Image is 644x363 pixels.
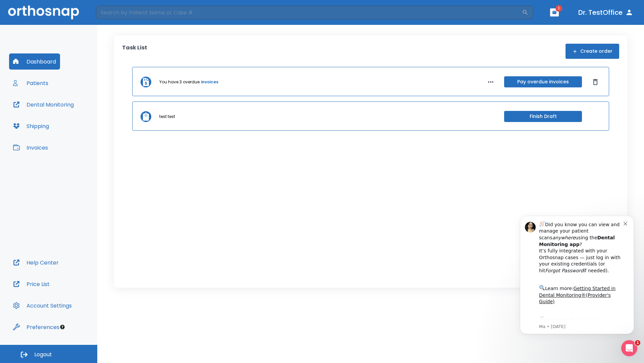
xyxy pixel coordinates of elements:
[510,206,644,345] iframe: Intercom notifications message
[34,351,52,358] span: Logout
[114,14,119,20] button: Dismiss notification
[621,340,637,356] iframe: Intercom live chat
[576,6,636,18] button: Dr. TestOffice
[96,6,522,19] input: Search by Patient Name or Case #
[29,110,114,144] div: Download the app: | ​ Let us know if you need help getting started!
[9,319,63,335] button: Preferences
[29,118,114,124] p: Message from Ma, sent 4w ago
[201,79,218,85] a: invoices
[9,139,52,156] button: Invoices
[555,5,562,12] span: 1
[9,297,76,314] button: Account Settings
[9,276,54,292] button: Price List
[590,77,601,87] button: Dismiss
[635,340,640,346] span: 1
[9,75,52,91] button: Patients
[566,44,619,59] button: Create order
[504,111,582,122] button: Finish Draft
[159,114,175,120] p: test test
[9,53,60,70] button: Dashboard
[29,111,89,123] a: App Store
[159,79,200,85] p: You have 3 overdue
[9,118,53,134] button: Shipping
[9,96,78,113] button: Dental Monitoring
[59,324,65,330] div: Tooltip anchor
[122,44,147,59] p: Task List
[8,5,79,19] img: Orthosnap
[9,254,63,271] button: Help Center
[504,76,582,87] button: Pay overdue invoices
